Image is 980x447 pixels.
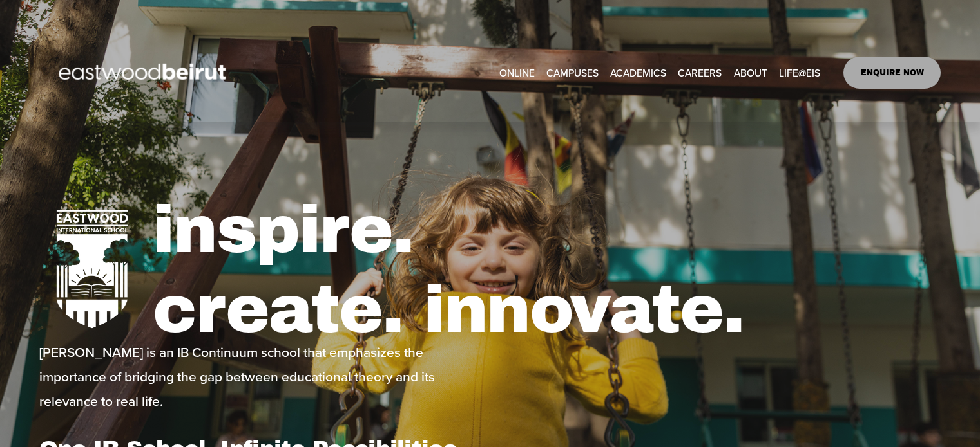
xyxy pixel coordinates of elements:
[39,40,249,105] img: EastwoodIS Global Site
[779,64,820,82] span: LIFE@EIS
[734,64,767,82] span: ABOUT
[610,64,666,82] span: ACADEMICS
[843,57,941,89] a: ENQUIRE NOW
[499,62,535,82] a: ONLINE
[546,62,599,82] a: folder dropdown
[153,190,941,350] h1: inspire. create. innovate.
[779,62,820,82] a: folder dropdown
[546,64,599,82] span: CAMPUSES
[678,62,722,82] a: CAREERS
[39,340,486,413] p: [PERSON_NAME] is an IB Continuum school that emphasizes the importance of bridging the gap betwee...
[610,62,666,82] a: folder dropdown
[734,62,767,82] a: folder dropdown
